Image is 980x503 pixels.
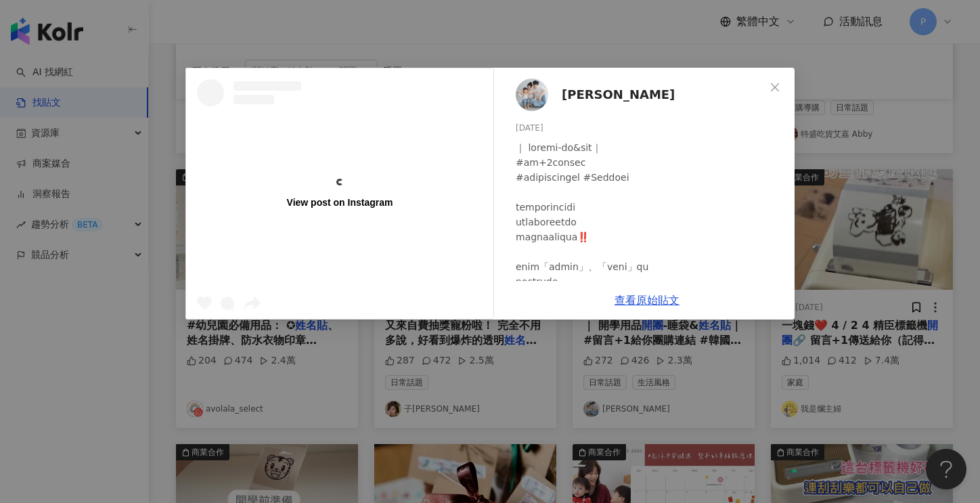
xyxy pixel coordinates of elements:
[615,294,680,307] a: 查看原始貼文
[770,82,780,93] span: close
[186,68,493,319] a: View post on Instagram
[516,79,765,111] a: KOL Avatar[PERSON_NAME]
[516,122,784,135] div: [DATE]
[562,85,675,104] span: [PERSON_NAME]
[761,74,788,101] button: Close
[516,79,548,111] img: KOL Avatar
[287,196,393,209] div: View post on Instagram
